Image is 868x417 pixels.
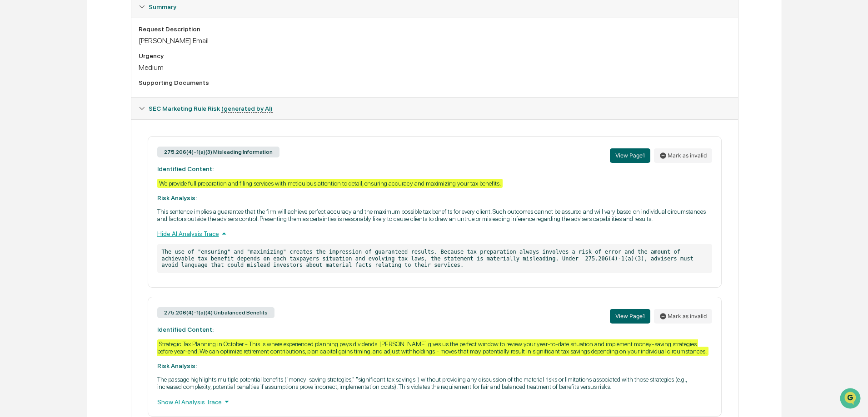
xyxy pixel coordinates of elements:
[24,41,150,51] input: Clear
[141,99,165,110] button: See all
[157,147,279,157] div: 275.206(4)-1(a)(3) Misleading Information
[149,3,176,10] span: Summary
[610,148,650,163] button: View Page1
[5,157,62,174] a: 🖐️Preclearance
[9,69,25,86] img: 1746055101610-c473b297-6a78-478c-a979-82029cc54cd1
[80,123,99,131] span: [DATE]
[131,18,738,97] div: Summary
[19,69,35,86] img: 8933085812038_c878075ebb4cc5468115_72.jpg
[18,124,25,131] img: 1746055101610-c473b297-6a78-478c-a979-82029cc54cd1
[75,161,113,170] span: Attestations
[131,98,738,119] div: SEC Marketing Rule Risk (generated by AI)
[157,165,214,172] strong: Identified Content:
[139,52,731,59] div: Urgency
[18,178,57,187] span: Data Lookup
[41,69,149,78] div: Start new chat
[157,397,712,407] div: Show AI Analysis Trace
[149,105,273,112] span: SEC Marketing Rule Risk
[157,229,712,239] div: Hide AI Analysis Trace
[610,309,650,324] button: View Page1
[9,179,16,186] div: 🔎
[90,201,110,207] span: Pylon
[157,307,274,318] div: 275.206(4)-1(a)(4) Unbalanced Benefits
[654,148,712,163] button: Mark as invalid
[221,105,273,113] u: (generated by AI)
[28,123,74,131] span: [PERSON_NAME]
[9,101,61,108] div: Past conversations
[157,362,197,369] strong: Risk Analysis:
[157,208,712,222] p: This sentence implies a guarantee that the firm will achieve perfect accuracy and the maximum pos...
[9,19,165,34] p: How can we help?
[157,194,197,201] strong: Risk Analysis:
[75,123,79,131] span: •
[64,200,110,207] a: Powered byPylon
[62,157,116,174] a: 🗄️Attestations
[157,339,708,356] div: Strategic Tax Planning in October - This is where experienced planning pays dividends. [PERSON_NA...
[139,63,731,72] div: Medium
[5,175,61,191] a: 🔎Data Lookup
[18,161,59,170] span: Preclearance
[139,25,731,33] div: Request Description
[654,309,712,324] button: Mark as invalid
[157,326,214,333] strong: Identified Content:
[839,387,863,412] iframe: Open customer support
[139,36,731,45] div: [PERSON_NAME] Email
[157,376,712,390] p: The passage highlights multiple potential benefits ("money-saving strategies," "significant tax s...
[9,115,24,129] img: Jack Rasmussen
[155,72,165,83] button: Start new chat
[66,162,73,169] div: 🗄️
[9,162,16,169] div: 🖐️
[157,179,503,188] div: We provide full preparation and filing services with meticulous attention to detail, ensuring acc...
[139,79,731,86] div: Supporting Documents
[157,244,712,273] p: The use of "ensuring" and "maximizing" creates the impression of guaranteed results. Because tax ...
[41,78,125,86] div: We're available if you need us!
